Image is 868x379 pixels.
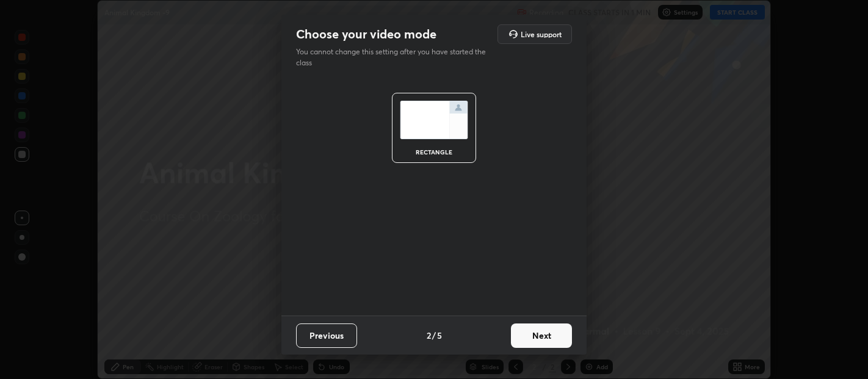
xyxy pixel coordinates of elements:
h4: 2 [427,329,431,342]
button: Next [511,323,572,348]
div: rectangle [410,149,458,155]
h4: 5 [437,329,442,342]
button: Previous [296,323,357,348]
img: normalScreenIcon.ae25ed63.svg [400,101,468,139]
h4: / [432,329,436,342]
p: You cannot change this setting after you have started the class [296,46,494,68]
h2: Choose your video mode [296,26,436,42]
h5: Live support [521,31,562,38]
